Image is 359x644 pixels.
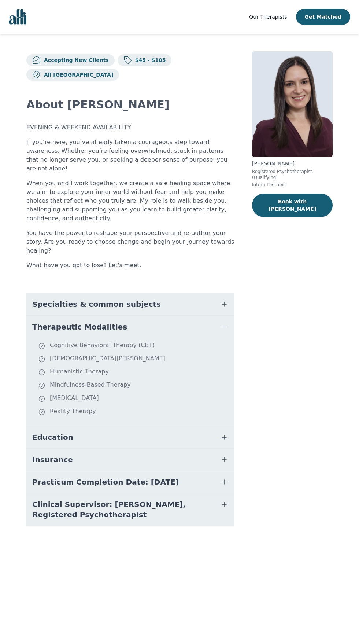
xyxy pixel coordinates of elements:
li: [MEDICAL_DATA] [38,394,232,404]
span: Therapeutic Modalities [32,322,127,332]
li: Humanistic Therapy [38,367,232,378]
li: Cognitive Behavioral Therapy (CBT) [38,341,232,351]
p: [PERSON_NAME] [252,160,333,167]
a: Our Therapists [249,12,287,21]
li: [DEMOGRAPHIC_DATA][PERSON_NAME] [38,354,232,364]
button: Clinical Supervisor: [PERSON_NAME], Registered Psychotherapist [26,493,234,526]
button: Practicum Completion Date: [DATE] [26,471,234,493]
button: Specialties & common subjects [26,293,234,315]
p: Registered Psychotherapist (Qualifying) [252,169,333,180]
p: Intern Therapist [252,182,333,188]
img: alli logo [9,9,26,25]
li: Mindfulness-Based Therapy [38,380,232,391]
p: EVENING & WEEKEND AVAILABILITY [26,123,234,132]
img: Lorena_Krasnai Caprar [252,51,333,157]
span: Education [32,432,73,442]
span: Our Therapists [249,14,287,20]
p: If you’re here, you’ve already taken a courageous step toward awareness. Whether you’re feeling o... [26,138,234,173]
span: Clinical Supervisor: [PERSON_NAME], Registered Psychotherapist [32,499,211,520]
button: Education [26,426,234,448]
span: Practicum Completion Date: [DATE] [32,477,179,487]
span: Insurance [32,455,73,465]
p: All [GEOGRAPHIC_DATA] [41,71,113,78]
p: You have the power to reshape your perspective and re-author your story. Are you ready to choose ... [26,229,234,255]
p: $45 - $105 [132,56,166,64]
li: Reality Therapy [38,407,232,417]
p: What have you got to lose? Let's meet. [26,261,234,270]
button: Insurance [26,449,234,471]
button: Get Matched [296,9,350,25]
h2: About [PERSON_NAME] [26,98,234,111]
button: Therapeutic Modalities [26,316,234,338]
p: When you and I work together, we create a safe healing space where we aim to explore your inner w... [26,179,234,223]
p: Accepting New Clients [41,56,109,64]
button: Book with [PERSON_NAME] [252,194,333,217]
span: Specialties & common subjects [32,299,161,309]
